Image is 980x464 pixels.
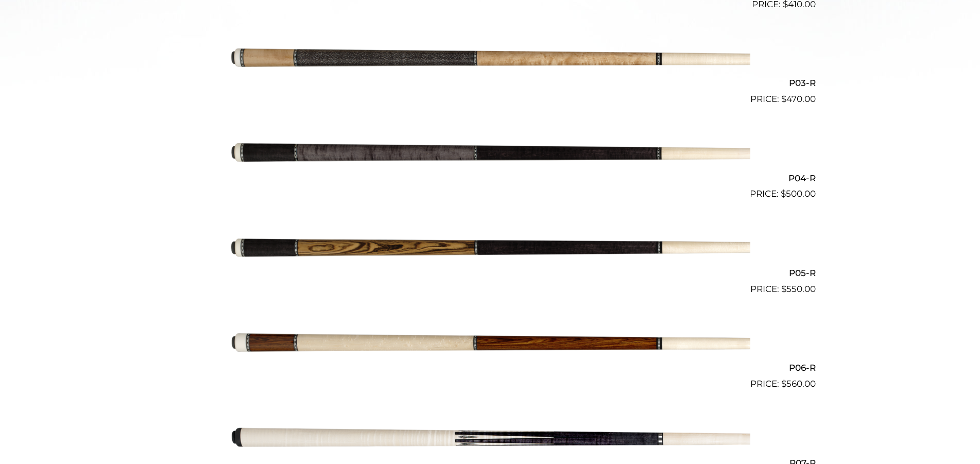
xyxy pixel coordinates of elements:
[781,188,816,199] bdi: 500.00
[165,358,816,377] h2: P06-R
[781,94,816,104] bdi: 470.00
[230,205,750,291] img: P05-R
[165,15,816,106] a: P03-R $470.00
[781,94,786,104] span: $
[781,379,816,389] bdi: 560.00
[165,300,816,391] a: P06-R $560.00
[230,15,750,102] img: P03-R
[230,110,750,197] img: P04-R
[165,205,816,296] a: P05-R $550.00
[165,263,816,282] h2: P05-R
[230,300,750,387] img: P06-R
[165,74,816,93] h2: P03-R
[781,379,786,389] span: $
[781,188,786,199] span: $
[165,168,816,187] h2: P04-R
[165,110,816,201] a: P04-R $500.00
[781,284,816,294] bdi: 550.00
[781,284,786,294] span: $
